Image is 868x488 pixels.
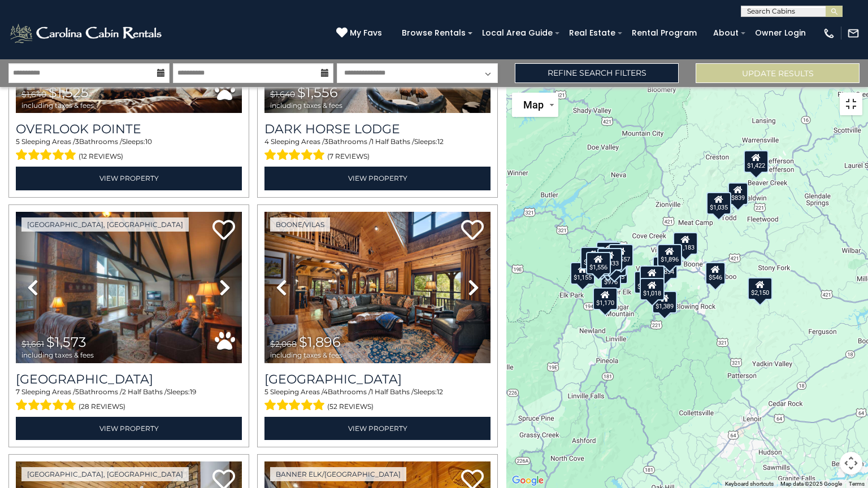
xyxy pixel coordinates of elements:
[849,481,865,487] a: Terms
[75,137,79,146] span: 3
[8,22,165,45] img: White-1-2.png
[264,212,491,363] img: thumbnail_163281249.jpeg
[21,339,44,349] span: $1,661
[523,99,544,111] span: Map
[461,219,484,243] a: Add to favorites
[570,262,595,285] div: $1,155
[16,387,242,414] div: Sleeping Areas / Bathrooms / Sleeps:
[626,24,702,42] a: Rental Program
[16,417,242,440] a: View Property
[609,244,633,267] div: $1,557
[299,334,341,350] span: $1,896
[21,351,94,359] span: including taxes & fees
[264,167,491,190] a: View Property
[634,271,659,294] div: $1,589
[593,287,618,310] div: $1,170
[16,372,242,387] h3: Majestic Mountain Haus
[21,467,189,481] a: [GEOGRAPHIC_DATA], [GEOGRAPHIC_DATA]
[515,63,679,83] a: Refine Search Filters
[122,387,167,396] span: 2 Half Baths /
[16,137,242,164] div: Sleeping Areas / Bathrooms / Sleeps:
[708,24,744,42] a: About
[21,217,189,232] a: [GEOGRAPHIC_DATA], [GEOGRAPHIC_DATA]
[563,24,621,42] a: Real Estate
[264,137,269,146] span: 4
[596,242,621,264] div: $1,657
[21,102,94,109] span: including taxes & fees
[744,150,769,173] div: $1,422
[673,232,698,255] div: $1,183
[706,192,731,215] div: $1,035
[840,93,862,115] button: Toggle fullscreen view
[79,149,123,164] span: (12 reviews)
[324,137,328,146] span: 3
[16,372,242,387] a: [GEOGRAPHIC_DATA]
[597,241,618,263] div: $617
[847,27,860,40] img: mail-regular-white.png
[509,473,546,488] img: Google
[270,339,297,349] span: $2,068
[270,102,342,109] span: including taxes & fees
[657,244,682,267] div: $1,896
[580,247,605,269] div: $1,620
[780,481,842,487] span: Map data ©2025 Google
[327,399,374,414] span: (52 reviews)
[75,387,79,396] span: 5
[264,387,268,396] span: 5
[327,149,370,164] span: (7 reviews)
[49,84,89,101] span: $1,525
[350,27,382,39] span: My Favs
[16,167,242,190] a: View Property
[696,63,860,83] button: Update Results
[823,27,835,40] img: phone-regular-white.png
[46,334,86,350] span: $1,573
[145,137,152,146] span: 10
[16,137,20,146] span: 5
[336,27,385,40] a: My Favs
[749,24,811,42] a: Owner Login
[512,93,558,117] button: Change map style
[16,121,242,137] a: Overlook Pointe
[264,387,491,414] div: Sleeping Areas / Bathrooms / Sleeps:
[264,121,491,137] a: Dark Horse Lodge
[264,417,491,440] a: View Property
[270,217,330,232] a: Boone/Vilas
[212,219,235,243] a: Add to favorites
[190,387,196,396] span: 19
[16,212,242,363] img: thumbnail_163276095.jpeg
[437,137,444,146] span: 12
[840,452,862,474] button: Map camera controls
[437,387,443,396] span: 12
[725,480,774,488] button: Keyboard shortcuts
[640,278,665,300] div: $1,018
[640,265,665,288] div: $1,643
[748,277,772,300] div: $2,150
[586,252,611,274] div: $1,556
[270,467,406,481] a: Banner Elk/[GEOGRAPHIC_DATA]
[509,473,546,488] a: Open this area in Google Maps (opens a new window)
[371,387,414,396] span: 1 Half Baths /
[270,89,295,99] span: $1,640
[728,182,748,205] div: $839
[264,372,491,387] h3: Diamond Creek Lodge
[652,291,677,313] div: $1,389
[601,267,621,289] div: $976
[264,137,491,164] div: Sleeping Areas / Bathrooms / Sleeps:
[396,24,471,42] a: Browse Rentals
[16,387,20,396] span: 7
[79,399,125,414] span: (28 reviews)
[270,351,342,359] span: including taxes & fees
[264,372,491,387] a: [GEOGRAPHIC_DATA]
[476,24,558,42] a: Local Area Guide
[323,387,328,396] span: 4
[653,256,678,279] div: $1,834
[705,262,726,285] div: $546
[371,137,414,146] span: 1 Half Baths /
[597,248,622,271] div: $1,333
[21,89,46,99] span: $1,640
[297,84,338,101] span: $1,556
